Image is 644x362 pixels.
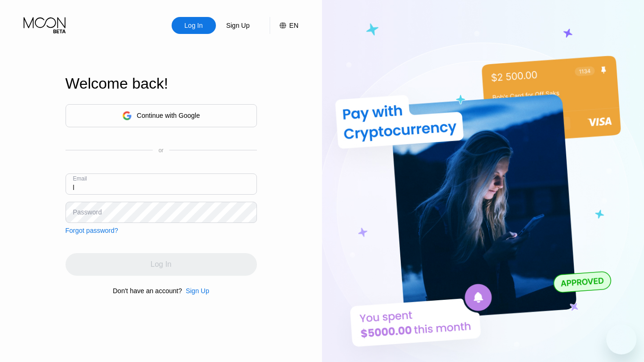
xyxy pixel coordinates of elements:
[186,287,209,295] div: Sign Up
[73,208,102,216] div: Password
[270,17,298,34] div: EN
[216,17,260,34] div: Sign Up
[66,104,257,127] div: Continue with Google
[183,21,204,30] div: Log In
[66,227,118,234] div: Forgot password?
[73,175,87,182] div: Email
[606,324,636,354] iframe: Button to launch messaging window
[66,75,257,92] div: Welcome back!
[289,22,298,29] div: EN
[182,287,209,295] div: Sign Up
[158,147,164,154] div: or
[113,287,182,295] div: Don't have an account?
[225,21,251,30] div: Sign Up
[172,17,216,34] div: Log In
[137,112,200,119] div: Continue with Google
